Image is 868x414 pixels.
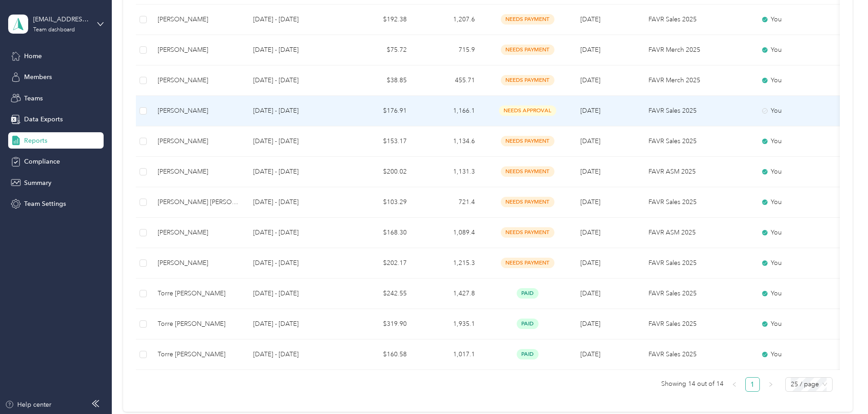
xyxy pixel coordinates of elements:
[24,157,60,166] span: Compliance
[346,126,414,157] td: $153.17
[346,96,414,126] td: $176.91
[641,35,755,65] td: FAVR Merch 2025
[649,197,748,207] p: FAVR Sales 2025
[745,377,760,392] li: 1
[33,27,75,33] div: Team dashboard
[414,279,482,309] td: 1,427.8
[158,167,239,177] div: [PERSON_NAME]
[785,377,833,392] div: Page Size
[580,229,600,236] span: [DATE]
[641,279,755,309] td: FAVR Sales 2025
[346,35,414,65] td: $75.72
[762,45,838,55] div: You
[501,227,554,238] span: needs payment
[33,15,90,24] div: [EMAIL_ADDRESS][DOMAIN_NAME]
[24,94,43,103] span: Teams
[158,106,239,116] div: [PERSON_NAME]
[727,377,742,392] li: Previous Page
[791,378,827,391] span: 25 / page
[346,279,414,309] td: $242.55
[762,258,838,268] div: You
[253,167,339,177] p: [DATE] - [DATE]
[762,75,838,85] div: You
[414,65,482,96] td: 455.71
[158,197,239,207] div: [PERSON_NAME] [PERSON_NAME]
[414,218,482,248] td: 1,089.4
[641,96,755,126] td: FAVR Sales 2025
[641,157,755,187] td: FAVR ASM 2025
[641,65,755,96] td: FAVR Merch 2025
[346,218,414,248] td: $168.30
[501,197,554,207] span: needs payment
[158,258,239,268] div: [PERSON_NAME]
[641,187,755,218] td: FAVR Sales 2025
[414,35,482,65] td: 715.9
[649,167,748,177] p: FAVR ASM 2025
[580,320,600,328] span: [DATE]
[414,5,482,35] td: 1,207.6
[649,45,748,55] p: FAVR Merch 2025
[641,248,755,279] td: FAVR Sales 2025
[762,349,838,359] div: You
[501,258,554,268] span: needs payment
[580,259,600,267] span: [DATE]
[517,319,539,329] span: paid
[158,75,239,85] div: [PERSON_NAME]
[762,197,838,207] div: You
[661,377,723,391] span: Showing 14 out of 14
[414,96,482,126] td: 1,166.1
[762,167,838,177] div: You
[346,309,414,339] td: $319.90
[253,228,339,238] p: [DATE] - [DATE]
[580,76,600,84] span: [DATE]
[24,136,47,145] span: Reports
[253,15,339,25] p: [DATE] - [DATE]
[768,382,773,387] span: right
[501,14,554,25] span: needs payment
[158,228,239,238] div: [PERSON_NAME]
[346,157,414,187] td: $200.02
[499,105,556,116] span: needs approval
[580,289,600,297] span: [DATE]
[727,377,742,392] button: left
[641,126,755,157] td: FAVR Sales 2025
[649,15,748,25] p: FAVR Sales 2025
[346,339,414,370] td: $160.58
[253,75,339,85] p: [DATE] - [DATE]
[414,187,482,218] td: 721.4
[158,136,239,146] div: [PERSON_NAME]
[414,309,482,339] td: 1,935.1
[24,72,52,82] span: Members
[253,319,339,329] p: [DATE] - [DATE]
[158,289,239,299] div: Torre [PERSON_NAME]
[517,349,539,359] span: paid
[580,350,600,358] span: [DATE]
[158,349,239,359] div: Torre [PERSON_NAME]
[414,157,482,187] td: 1,131.3
[580,168,600,175] span: [DATE]
[746,378,759,391] a: 1
[580,46,600,54] span: [DATE]
[817,363,868,414] iframe: Everlance-gr Chat Button Frame
[414,339,482,370] td: 1,017.1
[649,258,748,268] p: FAVR Sales 2025
[346,248,414,279] td: $202.17
[517,288,539,299] span: paid
[158,45,239,55] div: [PERSON_NAME]
[253,136,339,146] p: [DATE] - [DATE]
[762,15,838,25] div: You
[158,319,239,329] div: Torre [PERSON_NAME]
[158,15,239,25] div: [PERSON_NAME]
[414,126,482,157] td: 1,134.6
[641,5,755,35] td: FAVR Sales 2025
[732,382,737,387] span: left
[24,51,42,61] span: Home
[253,106,339,116] p: [DATE] - [DATE]
[253,258,339,268] p: [DATE] - [DATE]
[414,248,482,279] td: 1,215.3
[253,349,339,359] p: [DATE] - [DATE]
[253,289,339,299] p: [DATE] - [DATE]
[24,199,66,209] span: Team Settings
[649,319,748,329] p: FAVR Sales 2025
[649,349,748,359] p: FAVR Sales 2025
